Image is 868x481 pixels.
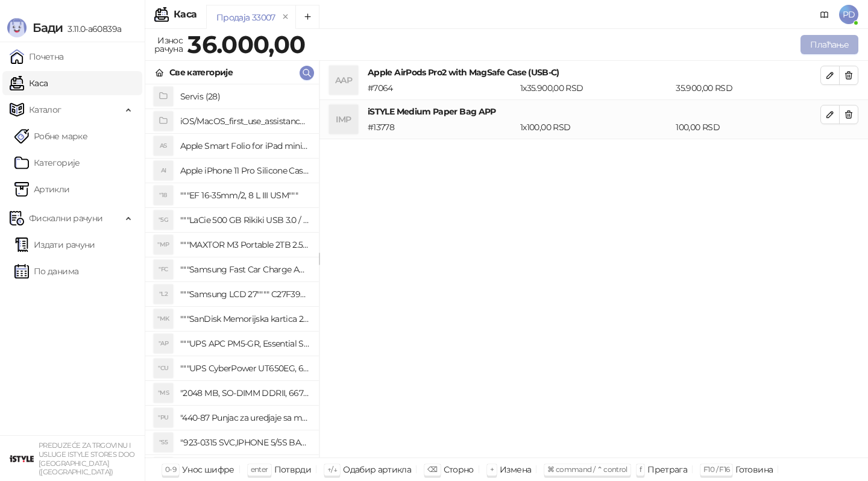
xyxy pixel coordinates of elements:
h4: """SanDisk Memorijska kartica 256GB microSDXC sa SD adapterom SDSQXA1-256G-GN6MA - Extreme PLUS, ... [180,309,309,329]
span: + [490,465,494,474]
span: Бади [33,20,63,35]
div: "AP [154,334,173,353]
h4: iSTYLE Medium Paper Bag APP [368,105,820,118]
span: ↑/↓ [327,465,337,474]
small: PREDUZEĆE ZA TRGOVINU I USLUGE ISTYLE STORES DOO [GEOGRAPHIC_DATA] ([GEOGRAPHIC_DATA]) [39,441,135,476]
a: Категорије [14,151,80,175]
img: Logo [7,18,27,37]
h4: Servis (28) [180,87,309,106]
h4: """UPS CyberPower UT650EG, 650VA/360W , line-int., s_uko, desktop""" [180,359,309,378]
span: enter [251,465,268,474]
span: 0-9 [165,465,176,474]
h4: "440-87 Punjac za uredjaje sa micro USB portom 4/1, Stand." [180,408,309,427]
h4: """EF 16-35mm/2, 8 L III USM""" [180,186,309,205]
div: "FC [154,260,173,279]
div: "18 [154,186,173,205]
h4: "923-0315 SVC,IPHONE 5/5S BATTERY REMOVAL TRAY Držač za iPhone sa kojim se otvara display [180,433,309,452]
button: Add tab [295,5,319,29]
div: "5G [154,210,173,230]
div: Потврди [274,462,312,477]
div: Готовина [735,462,773,477]
a: ArtikliАртикли [14,177,70,201]
h4: Apple Smart Folio for iPad mini (A17 Pro) - Sage [180,136,309,156]
h4: """Samsung Fast Car Charge Adapter, brzi auto punja_, boja crna""" [180,260,309,279]
div: # 7064 [365,81,518,95]
div: AI [154,161,173,180]
div: 100,00 RSD [673,121,823,134]
a: Робне марке [14,124,87,148]
div: Продаја 33007 [216,11,275,24]
h4: """UPS APC PM5-GR, Essential Surge Arrest,5 utic_nica""" [180,334,309,353]
span: ⌘ command / ⌃ control [547,465,627,474]
h4: Apple iPhone 11 Pro Silicone Case - Black [180,161,309,180]
div: # 13778 [365,121,518,134]
div: Све категорије [169,66,233,79]
div: Претрага [647,462,687,477]
a: Каса [10,71,48,95]
span: ⌫ [427,465,437,474]
button: remove [278,12,294,22]
a: Издати рачуни [14,233,95,257]
div: Одабир артикла [343,462,411,477]
h4: Apple AirPods Pro2 with MagSafe Case (USB-C) [368,66,820,79]
span: Каталог [29,98,61,122]
span: Фискални рачуни [29,206,102,230]
a: Документација [815,5,834,24]
div: grid [145,84,319,457]
div: "PU [154,408,173,427]
div: AS [154,136,173,156]
h4: """Samsung LCD 27"""" C27F390FHUXEN""" [180,285,309,304]
div: 35.900,00 RSD [673,81,823,95]
strong: 36.000,00 [187,30,305,59]
div: Каса [174,10,197,19]
div: "CU [154,359,173,378]
img: 64x64-companyLogo-77b92cf4-9946-4f36-9751-bf7bb5fd2c7d.png [10,447,34,471]
div: 1 x 100,00 RSD [518,121,673,134]
div: "L2 [154,285,173,304]
span: PD [839,5,858,24]
span: F10 / F16 [703,465,729,474]
div: "S5 [154,433,173,452]
button: Плаћање [800,35,858,54]
h4: iOS/MacOS_first_use_assistance (4) [180,112,309,131]
div: "MK [154,309,173,329]
a: По данима [14,259,78,283]
div: Износ рачуна [152,33,185,57]
div: Унос шифре [182,462,234,477]
div: "MS [154,383,173,403]
a: Почетна [10,45,64,69]
h4: "2048 MB, SO-DIMM DDRII, 667 MHz, Napajanje 1,8 0,1 V, Latencija CL5" [180,383,309,403]
div: Измена [500,462,531,477]
div: IMP [329,105,358,134]
h4: """LaCie 500 GB Rikiki USB 3.0 / Ultra Compact & Resistant aluminum / USB 3.0 / 2.5""""""" [180,210,309,230]
span: f [640,465,641,474]
div: Сторно [444,462,474,477]
span: 3.11.0-a60839a [63,24,121,34]
div: 1 x 35.900,00 RSD [518,81,673,95]
div: "MP [154,235,173,254]
div: AAP [329,66,358,95]
h4: """MAXTOR M3 Portable 2TB 2.5"""" crni eksterni hard disk HX-M201TCB/GM""" [180,235,309,254]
